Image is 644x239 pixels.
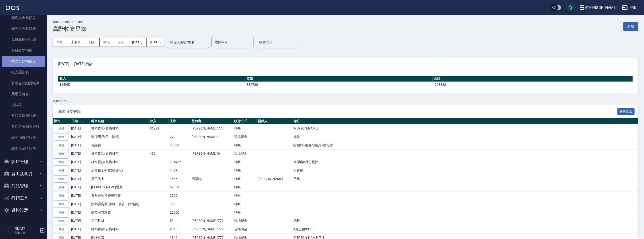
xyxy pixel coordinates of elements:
a: 修改 [54,142,69,149]
a: 顧客消費排行榜 [2,132,45,143]
img: Person [4,226,13,235]
td: 清潔用品(毛巾清洗) [90,133,149,141]
td: [DATE] [70,166,90,175]
td: 材料貨款(員購材料) [90,124,149,133]
th: 備註 [292,118,638,124]
td: 簡福將/ [190,175,233,183]
td: 334780 [245,82,433,88]
td: 轉帳 [233,175,257,183]
a: 損益表 [2,99,45,110]
td: 4月誌慶9345 [292,225,638,234]
button: 今天 [114,38,128,47]
a: 費用分析表 [2,89,45,99]
td: 9345 [169,225,190,234]
button: 新增 [623,22,638,31]
th: 操作 [53,118,70,124]
a: 顧客卡券餘額表 [2,23,45,34]
span: [DATE] ~ [DATE] 合計 [58,62,633,66]
a: 修改 [54,133,69,141]
a: 每日非現金明細 [2,34,45,45]
a: 修改 [54,150,69,157]
td: 書報雜誌音樂視訊費 [90,192,149,200]
td: [PERSON_NAME]退費 [90,183,149,192]
button: 名[PERSON_NAME] [577,3,618,12]
td: 現場現金 [233,133,257,141]
td: 轉帳 [233,141,257,149]
a: 顧客入金餘額表 [2,12,45,23]
th: 支出 [169,118,190,124]
button: 本月 [53,38,67,47]
a: 每日收支明細 [2,45,45,56]
a: 修改 [54,158,69,166]
a: 修改 [54,200,69,208]
td: 59 [169,217,190,225]
th: 合計 [433,76,633,82]
p: 共 40 筆, 1 / 1 [53,99,638,103]
th: 收入 [58,76,245,82]
td: 管理處8月份貨款 [292,158,638,166]
th: 收入 [149,118,169,124]
button: [DATE] [147,38,164,47]
td: [DATE] [70,200,90,208]
td: 轉帳 [233,200,257,208]
a: 修改 [54,167,69,174]
button: save [566,3,575,12]
h5: 簡志穎 [14,226,38,231]
td: [PERSON_NAME] [257,175,292,183]
th: 收付方式 [233,118,257,124]
th: 日期 [70,118,90,124]
td: 270 [169,133,190,141]
button: 登出 [620,3,638,12]
a: 收支匯款表 [2,67,45,78]
td: [DATE] [70,149,90,158]
button: 客戶管理 [2,156,45,168]
td: -208828 [433,82,633,88]
td: 地毯 [292,133,638,141]
td: 轉帳 [233,208,257,217]
span: 高階收支登錄 [58,109,617,114]
a: 收支分類明細表 [2,56,45,67]
td: 拆招牌+換髮型圖片+換燈管 [292,141,638,149]
a: 修改 [54,209,69,216]
a: 多店店販銷售排行 [2,121,45,132]
td: 修繕費 [90,141,149,149]
th: 科目名稱 [90,118,149,124]
td: [DATE] [70,217,90,225]
a: 修改 [54,175,69,183]
td: 現場現金 [233,225,257,234]
td: 86292 [149,124,169,133]
th: 支出 [245,76,433,82]
td: 1500 [169,200,190,208]
a: 非現金明細對帳單 [2,78,45,89]
td: [DATE] [70,158,90,166]
td: 紙杯 [292,217,638,225]
a: 修改 [54,184,69,191]
button: 行銷工具 [2,192,45,204]
td: 租賃稅 [292,166,638,175]
td: 轉帳 [233,158,257,166]
td: 67369 [169,183,190,192]
th: 登錄者 [190,118,233,124]
td: 125952 [58,82,245,88]
td: 材料貨款(員購材料) [90,158,149,166]
td: 現場現金 [233,149,257,158]
td: 活動廣告費(印刷、廣告、贈品費) [90,200,149,208]
td: [PERSON_NAME]/777 [190,217,233,225]
div: 名[PERSON_NAME] [585,5,617,11]
button: 上個月 [67,38,85,47]
button: 報表匯出 [617,108,635,115]
td: 2500 [169,192,190,200]
td: 員工借支 [90,175,149,183]
td: 30000 [169,141,190,149]
td: 用具 [292,175,638,183]
td: 25000 [169,208,190,217]
td: [DATE] [70,133,90,141]
td: [PERSON_NAME] [292,124,638,133]
td: [DATE] [70,225,90,234]
td: [DATE] [70,124,90,133]
p: 高階主管 [14,231,38,235]
td: 房屋租金收支(租賃稅) [90,166,149,175]
img: Logo [6,4,19,10]
td: [DATE] [70,175,90,183]
td: [PERSON_NAME]/6 [190,149,233,158]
